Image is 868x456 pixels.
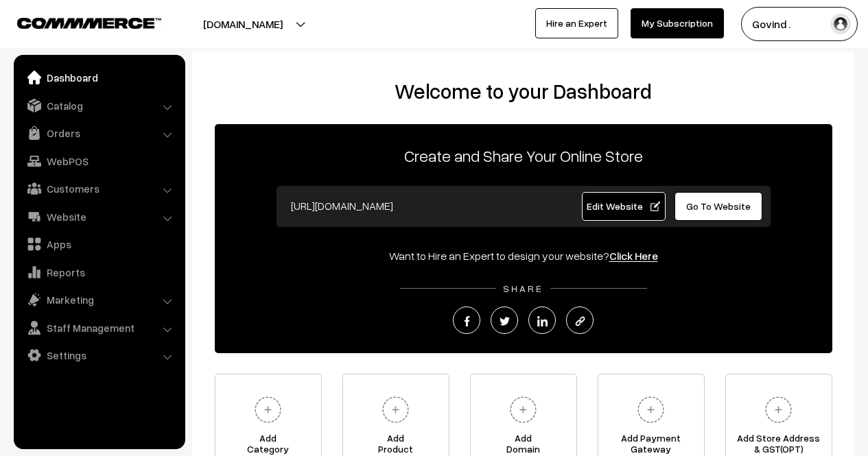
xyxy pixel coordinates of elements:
a: COMMMERCE [17,14,137,30]
a: WebPOS [17,149,180,173]
span: Edit Website [587,200,660,212]
a: Reports [17,260,180,285]
span: Go To Website [686,200,751,212]
a: Catalog [17,93,180,118]
a: Staff Management [17,315,180,340]
a: Edit Website [582,192,666,221]
a: Hire an Expert [535,8,618,38]
a: Website [17,204,180,229]
a: My Subscription [631,8,724,38]
img: plus.svg [377,391,414,429]
img: plus.svg [249,391,287,429]
button: Govind . [741,7,858,41]
a: Orders [17,121,180,145]
a: Marketing [17,287,180,312]
a: Customers [17,176,180,201]
a: Settings [17,343,180,368]
button: [DOMAIN_NAME] [155,7,331,41]
a: Go To Website [675,192,763,221]
img: user [830,14,851,34]
img: plus.svg [504,391,542,429]
img: COMMMERCE [17,18,161,28]
img: plus.svg [632,391,670,429]
div: Want to Hire an Expert to design your website? [215,248,832,264]
span: SHARE [496,283,550,294]
a: Apps [17,232,180,256]
img: plus.svg [760,391,797,429]
a: Dashboard [17,65,180,90]
a: Click Here [609,249,658,263]
p: Create and Share Your Online Store [215,143,832,168]
h2: Welcome to your Dashboard [206,79,841,104]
